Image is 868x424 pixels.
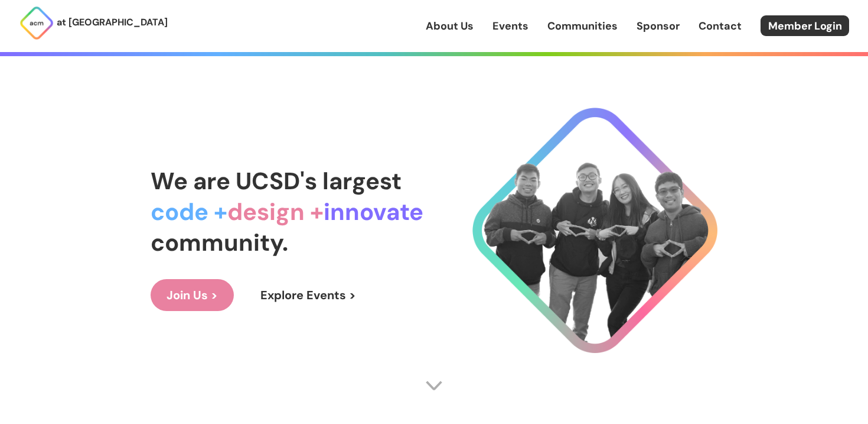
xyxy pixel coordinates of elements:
a: About Us [426,18,474,34]
a: Communities [547,18,618,34]
a: Member Login [761,15,849,36]
a: Contact [699,18,742,34]
span: code + [151,196,227,227]
a: Explore Events > [244,279,372,311]
img: ACM Logo [19,5,54,41]
span: community. [151,227,288,258]
img: Scroll Arrow [425,377,443,394]
a: at [GEOGRAPHIC_DATA] [19,5,168,41]
a: Join Us > [151,279,234,311]
a: Events [492,18,528,34]
span: design + [227,196,324,227]
img: Cool Logo [472,108,717,353]
a: Sponsor [637,18,680,34]
span: We are UCSD's largest [151,166,402,196]
span: innovate [324,196,423,227]
p: at [GEOGRAPHIC_DATA] [57,15,168,30]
